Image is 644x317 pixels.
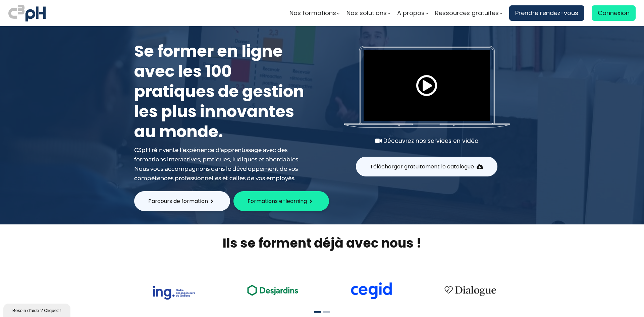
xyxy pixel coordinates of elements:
span: Nos formations [289,8,336,18]
button: Télécharger gratuitement le catalogue [356,157,497,176]
span: A propos [397,8,425,18]
div: Découvrez nos services en vidéo [344,136,510,146]
a: Prendre rendez-vous [509,5,584,21]
span: Ressources gratuites [435,8,499,18]
img: 4cbfeea6ce3138713587aabb8dcf64fe.png [440,281,500,300]
span: Parcours de formation [148,197,208,205]
span: Connexion [598,8,630,18]
h1: Se former en ligne avec les 100 pratiques de gestion les plus innovantes au monde. [134,41,309,142]
a: Connexion [592,5,636,21]
button: Parcours de formation [134,191,230,211]
span: Nos solutions [346,8,387,18]
img: logo C3PH [8,3,46,23]
iframe: chat widget [3,302,72,317]
img: 73f878ca33ad2a469052bbe3fa4fd140.png [152,286,195,300]
img: cdf238afa6e766054af0b3fe9d0794df.png [350,282,393,300]
h2: Ils se forment déjà avec nous ! [126,234,518,252]
span: Formations e-learning [248,197,307,205]
img: ea49a208ccc4d6e7deb170dc1c457f3b.png [243,281,303,299]
button: Formations e-learning [233,191,329,211]
span: Prendre rendez-vous [515,8,578,18]
span: Télécharger gratuitement le catalogue [370,162,474,171]
div: C3pH réinvente l’expérience d'apprentissage avec des formations interactives, pratiques, ludiques... [134,145,309,183]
